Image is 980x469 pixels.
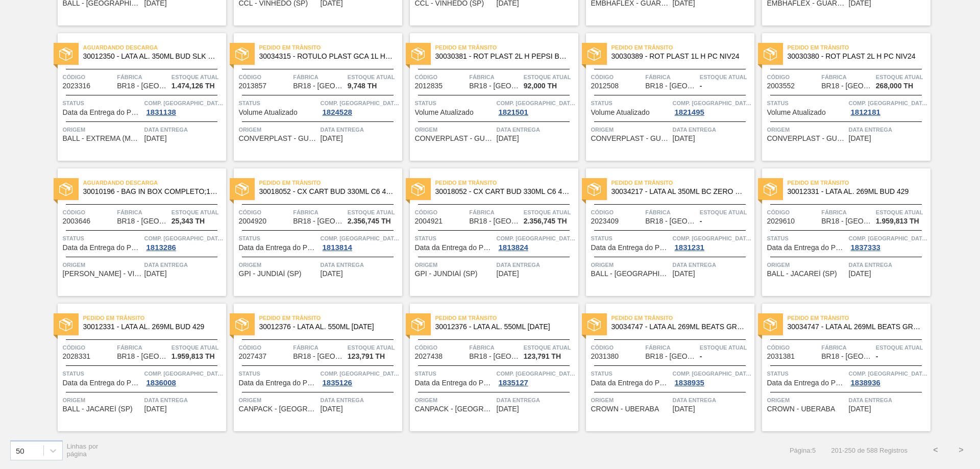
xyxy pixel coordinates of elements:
span: BR18 - Pernambuco [645,82,696,90]
span: Código [239,207,291,217]
span: Origem [767,395,846,405]
span: Estoque atual [876,72,928,82]
img: status [411,183,425,196]
a: Comp. [GEOGRAPHIC_DATA]1838936 [849,368,928,387]
span: Código [63,342,115,353]
span: Status [63,368,142,379]
span: Data da Entrega do Pedido Antecipada [415,244,494,252]
div: 1835127 [497,379,530,387]
span: Pedido em Trânsito [611,178,754,188]
span: Data entrega [321,125,400,135]
span: Status [591,98,670,108]
span: Data da Entrega do Pedido Atrasada [63,109,142,116]
span: BR18 - Pernambuco [821,353,872,360]
span: Data da Entrega do Pedido Atrasada [591,244,670,252]
img: status [411,47,425,61]
span: Estoque atual [700,72,752,82]
span: 30018052 - CX CART BUD 330ML C6 429 298G [435,188,570,195]
img: status [764,318,777,331]
span: BR18 - Pernambuco [645,217,696,225]
span: Código [591,207,643,217]
span: 19/09/2025 [673,135,695,142]
a: Comp. [GEOGRAPHIC_DATA]1813814 [321,233,400,252]
span: Fábrica [469,72,521,82]
div: 1813286 [144,243,178,252]
span: 19/09/2025 [849,405,871,413]
span: Estoque atual [700,207,752,217]
a: statusAguardando Descarga30012350 - LATA AL. 350ML BUD SLK 429Código2023316FábricaBR18 - [GEOGRAP... [50,33,226,161]
span: Data entrega [497,395,576,405]
span: Status [239,233,318,243]
span: Aguardando Descarga [83,42,226,53]
span: CONVERPLAST - GUARULHOS (SP) [415,135,494,142]
span: 2003646 [63,217,91,225]
span: Linhas por página [67,442,99,458]
span: 30012376 - LATA AL. 550ML BC 429 [259,323,394,331]
span: Estoque atual [524,72,576,82]
span: 2023316 [63,82,91,90]
span: BR18 - Pernambuco [645,353,696,360]
span: 9,748 TH [348,82,377,90]
div: 1838936 [849,379,883,387]
span: Código [767,72,819,82]
span: Volume Atualizado [239,109,298,116]
span: Fábrica [469,207,521,217]
a: Comp. [GEOGRAPHIC_DATA]1838935 [673,368,752,387]
span: Data entrega [321,395,400,405]
a: statusPedido em Trânsito30012376 - LATA AL. 550ML [DATE]Código2027437FábricaBR18 - [GEOGRAPHIC_DA... [226,304,402,431]
img: status [411,318,425,331]
span: Fábrica [645,207,697,217]
a: Comp. [GEOGRAPHIC_DATA]1835126 [321,368,400,387]
span: Pedido em Trânsito [83,313,226,323]
span: BALL - RECIFE (PE) [591,270,670,278]
span: Data entrega [673,125,752,135]
div: 1836008 [144,379,178,387]
span: Volume Atualizado [415,109,474,116]
div: 1824528 [321,108,354,116]
span: Origem [239,125,318,135]
span: GPI - JUNDIAÍ (SP) [415,270,478,278]
span: Data entrega [321,260,400,270]
span: BR18 - Pernambuco [117,217,168,225]
span: Origem [239,395,318,405]
span: 30030389 - ROT PLAST 1L H PC NIV24 [611,53,746,60]
span: Status [591,368,670,379]
a: Comp. [GEOGRAPHIC_DATA]1813824 [497,233,576,252]
span: 19/09/2025 [144,405,167,413]
span: Data da Entrega do Pedido Atrasada [63,244,142,252]
span: CONVERPLAST - GUARULHOS (SP) [239,135,318,142]
span: 30034747 - LATA AL 269ML BEATS GREEN MIX [611,323,746,331]
span: 30010196 - BAG IN BOX COMPLETO;18L;NORMAL;; [83,188,218,195]
span: BR18 - Pernambuco [821,82,872,90]
span: GPI - JUNDIAÍ (SP) [239,270,302,278]
span: - [700,82,702,90]
span: Pedido em Trânsito [259,178,402,188]
span: Fábrica [117,72,169,82]
span: Status [767,233,846,243]
span: 19/09/2025 [321,135,343,142]
span: Página : 5 [790,447,816,454]
a: Comp. [GEOGRAPHIC_DATA]1812181 [849,98,928,116]
span: Comp. Carga [144,233,224,243]
a: Comp. [GEOGRAPHIC_DATA]1831138 [144,98,224,116]
span: 19/09/2025 [497,405,519,413]
span: Data entrega [497,125,576,135]
span: Estoque atual [348,72,400,82]
a: statusPedido em Trânsito30012331 - LATA AL. 269ML BUD 429Código2028331FábricaBR18 - [GEOGRAPHIC_D... [50,304,226,431]
span: 2012508 [591,82,619,90]
span: Fábrica [645,72,697,82]
span: - [700,353,702,360]
a: statusPedido em Trânsito30034747 - LATA AL 269ML BEATS GREEN MIXCódigo2031380FábricaBR18 - [GEOGR... [578,304,754,431]
div: 1821495 [673,108,706,116]
a: Comp. [GEOGRAPHIC_DATA]1821501 [497,98,576,116]
a: statusPedido em Trânsito30034315 - ROTULO PLAST GCA 1L H 2PACK1L S CL NIV25Código2013857FábricaBR... [226,33,402,161]
span: CROWN - UBERABA [767,405,836,413]
span: 2012835 [415,82,443,90]
span: Comp. Carga [497,98,576,108]
span: Fábrica [293,72,345,82]
span: 19/09/2025 [321,405,343,413]
span: Estoque atual [876,207,928,217]
img: status [587,318,601,331]
span: Data entrega [144,395,224,405]
span: Estoque atual [876,342,928,353]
